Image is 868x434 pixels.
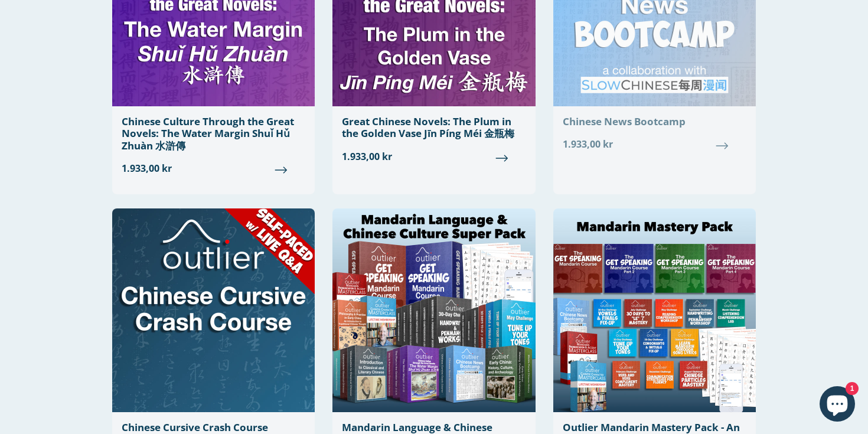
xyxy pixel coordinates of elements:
[553,208,756,412] img: Outlier Mandarin Mastery Pack - An All-in-one Solution from Zero to Fluency
[122,161,305,175] span: 1.933,00 kr
[112,208,315,412] img: Chinese Cursive Crash Course
[342,116,526,140] div: Great Chinese Novels: The Plum in the Golden Vase Jīn Píng Méi 金瓶梅
[563,116,746,128] div: Chinese News Bootcamp
[816,386,859,425] inbox-online-store-chat: Shopify online store chat
[122,116,305,152] div: Chinese Culture Through the Great Novels: The Water Margin Shuǐ Hǔ Zhuàn 水滸傳
[563,137,746,151] span: 1.933,00 kr
[332,208,535,412] img: Mandarin Language & Chinese Culture Super Pack - All Current & Future Courses
[122,422,305,433] div: Chinese Cursive Crash Course
[342,149,526,164] span: 1.933,00 kr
